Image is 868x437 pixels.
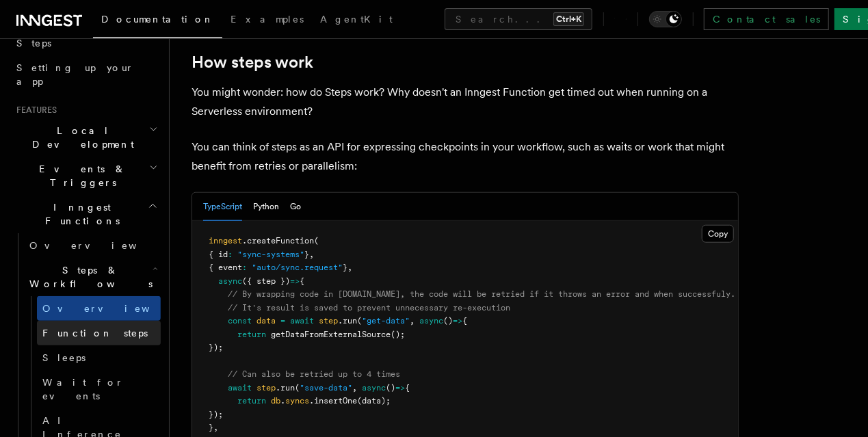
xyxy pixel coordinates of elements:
[290,276,300,286] span: =>
[280,396,285,406] span: .
[319,316,338,326] span: step
[362,316,410,326] span: "get-data"
[271,396,280,406] span: db
[37,370,161,408] a: Wait for events
[228,289,735,299] span: // By wrapping code in [DOMAIN_NAME], the code will be retried if it throws an error and when suc...
[237,330,266,339] span: return
[37,321,161,345] a: Function steps
[386,383,395,393] span: ()
[231,14,304,25] span: Examples
[453,316,462,326] span: =>
[11,157,161,195] button: Events & Triggers
[218,276,242,286] span: async
[242,276,290,286] span: ({ step })
[352,383,357,393] span: ,
[257,383,276,393] span: step
[228,316,252,326] span: const
[11,162,149,189] span: Events & Triggers
[213,423,218,432] span: ,
[257,316,276,326] span: data
[445,8,592,30] button: Search...Ctrl+K
[704,8,829,30] a: Contact sales
[37,345,161,370] a: Sleeps
[237,250,304,259] span: "sync-systems"
[11,124,149,151] span: Local Development
[228,383,252,393] span: await
[280,316,285,326] span: =
[11,105,57,116] span: Features
[443,316,453,326] span: ()
[410,316,415,326] span: ,
[253,193,279,221] button: Python
[228,250,233,259] span: :
[271,330,391,339] span: getDataFromExternalSource
[702,225,734,243] button: Copy
[192,83,739,121] p: You might wonder: how do Steps work? Why doesn't an Inngest Function get timed out when running o...
[347,263,352,272] span: ,
[357,316,362,326] span: (
[295,383,300,393] span: (
[419,316,443,326] span: async
[101,14,214,25] span: Documentation
[237,396,266,406] span: return
[300,276,304,286] span: {
[395,383,405,393] span: =>
[338,316,357,326] span: .run
[228,303,510,313] span: // It's result is saved to prevent unnecessary re-execution
[24,263,153,291] span: Steps & Workflows
[209,236,242,246] span: inngest
[405,383,410,393] span: {
[312,4,401,37] a: AgentKit
[16,62,134,87] span: Setting up your app
[11,195,161,233] button: Inngest Functions
[24,233,161,258] a: Overview
[192,53,313,72] a: How steps work
[209,423,213,432] span: }
[209,263,242,272] span: { event
[553,12,584,26] kbd: Ctrl+K
[37,296,161,321] a: Overview
[285,396,309,406] span: syncs
[290,316,314,326] span: await
[343,263,347,272] span: }
[228,369,400,379] span: // Can also be retried up to 4 times
[290,193,301,221] button: Go
[309,396,357,406] span: .insertOne
[304,250,309,259] span: }
[192,137,739,176] p: You can think of steps as an API for expressing checkpoints in your workflow, such as waits or wo...
[362,383,386,393] span: async
[300,383,352,393] span: "save-data"
[209,410,223,419] span: });
[320,14,393,25] span: AgentKit
[93,4,222,38] a: Documentation
[462,316,467,326] span: {
[42,303,183,314] span: Overview
[209,343,223,352] span: });
[252,263,343,272] span: "auto/sync.request"
[42,352,86,363] span: Sleeps
[222,4,312,37] a: Examples
[391,330,405,339] span: ();
[242,263,247,272] span: :
[11,200,148,228] span: Inngest Functions
[11,55,161,94] a: Setting up your app
[242,236,314,246] span: .createFunction
[309,250,314,259] span: ,
[24,258,161,296] button: Steps & Workflows
[649,11,682,27] button: Toggle dark mode
[357,396,391,406] span: (data);
[314,236,319,246] span: (
[209,250,228,259] span: { id
[29,240,170,251] span: Overview
[276,383,295,393] span: .run
[42,328,148,339] span: Function steps
[42,377,124,401] span: Wait for events
[203,193,242,221] button: TypeScript
[11,118,161,157] button: Local Development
